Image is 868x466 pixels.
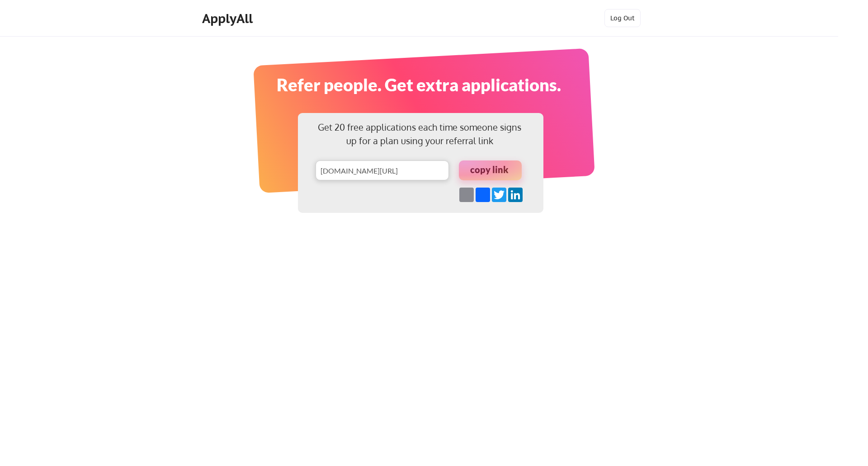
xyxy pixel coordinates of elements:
div: ApplyAll [202,11,255,26]
a: Facebook [475,188,491,202]
a: Email [458,188,475,202]
div: Refer people. Get extra applications. [119,72,719,98]
a: LinkedIn [507,188,524,202]
div: Get 20 free applications each time someone signs up for a plan using your referral link [316,120,524,147]
button: Log Out [604,9,641,27]
a: Twitter [491,188,507,202]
